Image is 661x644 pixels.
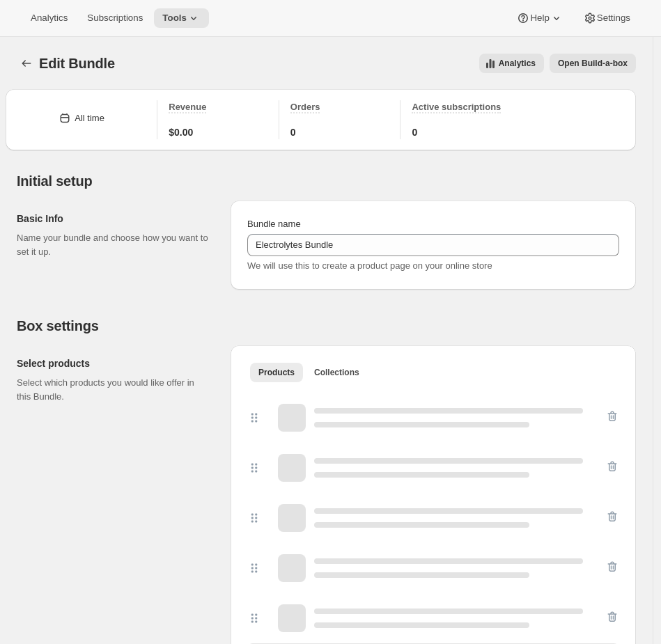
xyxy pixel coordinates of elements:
h2: Box settings [17,317,636,334]
span: Tools [162,13,187,24]
button: Settings [575,8,639,28]
button: View all analytics related to this specific bundles, within certain timeframes [479,54,544,73]
h2: Basic Info [17,212,208,226]
button: Subscriptions [79,8,151,28]
input: ie. Smoothie box [247,234,619,256]
span: 0 [412,125,417,139]
span: Analytics [31,13,68,24]
span: Help [530,13,549,24]
p: Name your bundle and choose how you want to set it up. [17,231,208,259]
span: $0.00 [169,125,193,139]
span: Orders [290,102,320,112]
button: View links to open the build-a-box on the online store [550,54,636,73]
span: Revenue [169,102,206,112]
span: 0 [290,125,296,139]
span: Edit Bundle [39,56,115,71]
button: Tools [154,8,209,28]
h2: Initial setup [17,173,636,189]
span: Settings [597,13,630,24]
span: Products [258,367,295,378]
div: All time [75,111,104,125]
span: Subscriptions [87,13,143,24]
span: We will use this to create a product page on your online store [247,260,492,271]
span: Active subscriptions [412,102,501,112]
button: Help [508,8,571,28]
span: Collections [314,367,359,378]
span: Open Build-a-box [558,58,628,69]
span: Analytics [499,58,536,69]
h2: Select products [17,356,208,370]
button: Bundles [17,54,36,73]
span: Bundle name [247,219,301,229]
button: Analytics [22,8,76,28]
p: Select which products you would like offer in this Bundle. [17,376,208,404]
